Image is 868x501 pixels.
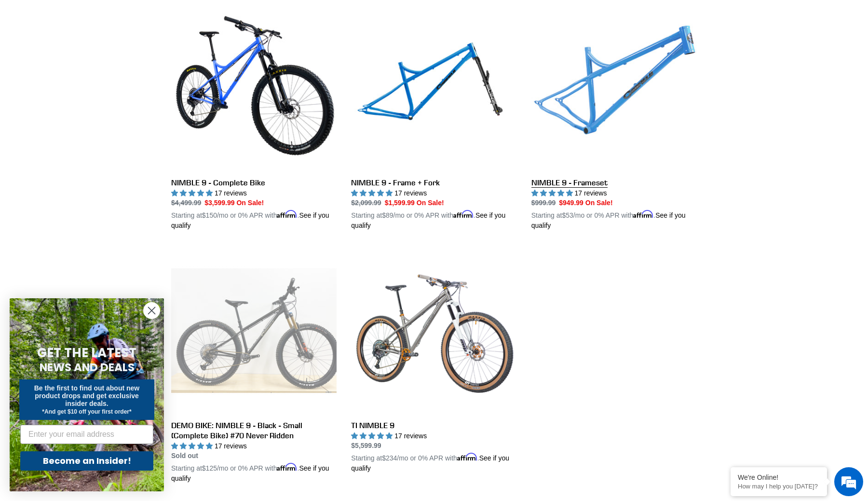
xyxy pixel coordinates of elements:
span: Be the first to find out about new product drops and get exclusive insider deals. [34,384,140,407]
span: GET THE LATEST [37,344,136,362]
input: Enter your email address [20,425,153,444]
span: NEWS AND DEALS [40,360,135,375]
span: *And get $10 off your first order* [42,408,131,415]
button: Become an Insider! [20,451,153,471]
div: We're Online! [738,473,820,481]
button: Close dialog [143,302,160,319]
p: How may I help you today? [738,483,820,490]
